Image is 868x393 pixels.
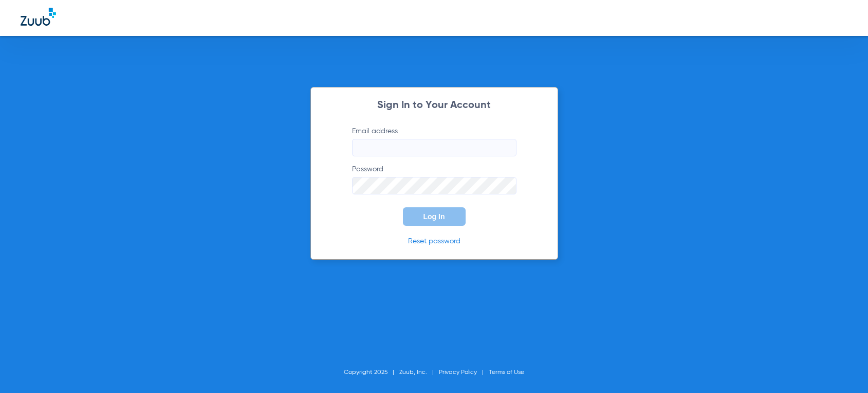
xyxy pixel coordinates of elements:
a: Reset password [408,238,460,245]
label: Password [352,164,516,194]
span: Log In [423,212,445,221]
li: Zuub, Inc. [399,367,439,378]
input: Password [352,177,516,194]
img: Zuub Logo [21,8,56,26]
a: Privacy Policy [439,369,477,376]
li: Copyright 2025 [344,367,399,378]
a: Terms of Use [489,369,524,376]
label: Email address [352,126,516,156]
h2: Sign In to Your Account [337,100,532,111]
button: Log In [403,207,466,226]
input: Email address [352,139,516,156]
